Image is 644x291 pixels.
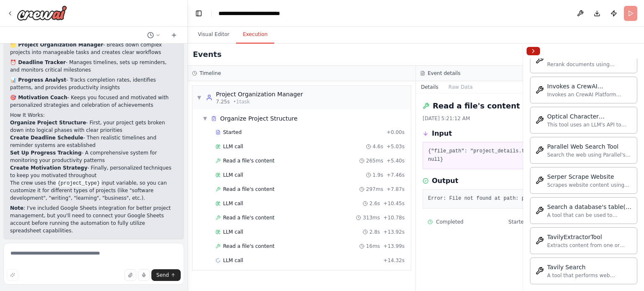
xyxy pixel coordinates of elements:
[423,115,637,122] div: [DATE] 5:21:12 AM
[220,114,298,123] span: Organize Project Structure
[223,143,243,150] span: LLM call
[547,263,632,271] div: Tavily Search
[383,200,405,207] span: + 10.45s
[193,49,221,60] h2: Events
[216,90,303,98] div: Project Organization Manager
[216,98,230,105] span: 7.25s
[535,86,544,94] img: Invokecrewaiautomationtool
[547,173,632,181] div: Serper Scrape Website
[191,26,236,44] button: Visual Editor
[369,200,380,207] span: 2.6s
[138,269,150,281] button: Click to speak your automation idea
[547,272,632,279] div: A tool that performs web searches using the Tavily Search API. It returns a JSON object containin...
[10,164,177,179] li: - Finally, personalized techniques to keep you motivated throughout
[383,229,405,235] span: + 13.92s
[547,112,632,121] div: Optical Character Recognition Tool
[547,152,632,158] div: Search the web using Parallel's Search API (v1beta). Returns ranked results with compressed excer...
[535,146,544,155] img: Parallelsearchtool
[223,243,275,250] span: Read a file's content
[547,182,632,188] div: Scrapes website content using Serper's scraping API. This tool can extract clean, readable conten...
[373,172,383,178] span: 1.9s
[10,119,177,134] li: - First, your project gets broken down into logical phases with clear priorities
[10,204,177,234] p: : I've included Google Sheets integration for better project management, but you'll need to conne...
[383,214,405,221] span: + 10.78s
[10,165,87,171] strong: Create Motivation Strategy
[223,257,243,264] span: LLM call
[387,143,405,150] span: + 5.03s
[56,180,101,187] code: {project_type}
[535,206,544,215] img: Singlestoresearchtool
[547,91,632,98] div: Invokes an CrewAI Platform Automation using API
[236,26,274,44] button: Execution
[223,186,275,193] span: Read a file's content
[547,203,632,211] div: Search a database's table(s) content
[7,269,18,281] button: Improve this prompt
[444,81,478,93] button: Raw Data
[167,30,181,40] button: Start a new chat
[193,8,205,19] button: Hide left sidebar
[363,214,380,221] span: 313ms
[383,257,405,264] span: + 14.32s
[223,129,241,136] span: Started
[223,172,243,178] span: LLM call
[10,42,103,48] strong: 🗂️ Project Organization Manager
[10,76,177,91] p: - Tracks completion rates, identifies patterns, and provides productivity insights
[10,149,177,164] li: - A comprehensive system for monitoring your productivity patterns
[10,150,82,156] strong: Set Up Progress Tracking
[535,176,544,185] img: Serperscrapewebsitetool
[509,219,556,225] span: Started 5:21:12 AM
[10,120,86,126] strong: Organize Project Structure
[223,229,243,235] span: LLM call
[10,59,66,65] strong: ⏰ Deadline Tracker
[387,172,405,178] span: + 7.46s
[547,61,632,68] div: Rerank documents using Contextual AI's instruction-following reranker
[547,82,632,90] div: Invokes a CrewAI Automation
[10,59,177,74] p: - Manages timelines, sets up reminders, and monitors critical milestones
[373,143,383,150] span: 4.6s
[156,272,169,278] span: Send
[223,214,275,221] span: Read a file's content
[10,95,68,100] strong: 🎯 Motivation Coach
[527,47,540,55] button: Collapse right sidebar
[10,77,66,83] strong: 📊 Progress Analyst
[428,195,632,203] pre: Error: File not found at path: project_details.txt
[10,135,83,141] strong: Create Deadline Schedule
[203,115,208,122] span: ▼
[10,205,23,211] strong: Note
[428,147,632,164] pre: {"file_path": "project_details.txt", "start_line": 1, "line_count": null}
[432,129,452,139] h3: Input
[10,179,177,202] p: The crew uses the input variable, so you can customize it for different types of projects (like "...
[10,111,177,119] h2: How It Works:
[10,41,177,56] p: - Breaks down complex projects into manageable tasks and creates clear workflows
[535,267,544,275] img: Tavilysearchtool
[433,100,520,112] h2: Read a file's content
[416,81,444,93] button: Details
[535,56,544,64] img: Contextualaireranktool
[547,212,632,219] div: A tool that can be used to semantic search a query from a database.
[218,9,300,18] nav: breadcrumb
[233,98,250,105] span: • 1 task
[125,269,136,281] button: Upload files
[387,186,405,193] span: + 7.87s
[10,134,177,149] li: - Then realistic timelines and reminder systems are established
[17,5,67,21] img: Logo
[369,229,380,235] span: 2.8s
[547,121,632,128] div: This tool uses an LLM's API to extract text from an image file.
[144,30,164,40] button: Switch to previous chat
[366,157,383,164] span: 265ms
[366,186,383,193] span: 297ms
[436,219,463,225] span: Completed
[151,269,181,281] button: Send
[387,157,405,164] span: + 5.40s
[547,142,632,151] div: Parallel Web Search Tool
[432,176,458,186] h3: Output
[520,44,527,291] button: Toggle Sidebar
[10,94,177,109] p: - Keeps you focused and motivated with personalized strategies and celebration of achievements
[383,243,405,250] span: + 13.99s
[197,94,202,101] span: ▼
[428,70,460,77] h3: Event details
[535,237,544,245] img: Tavilyextractortool
[547,233,632,241] div: TavilyExtractorTool
[387,129,405,136] span: + 0.00s
[366,243,380,250] span: 16ms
